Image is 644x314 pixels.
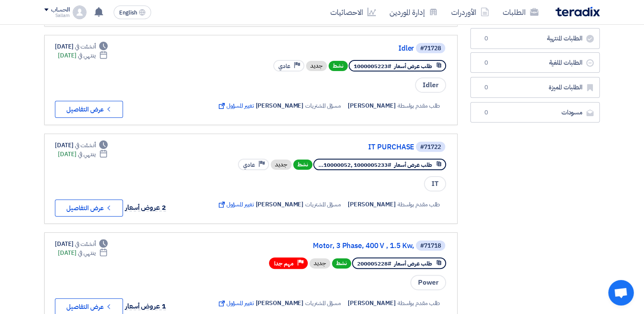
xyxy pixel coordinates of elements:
div: [DATE] [58,150,108,159]
span: عادي [243,161,255,169]
span: تغيير المسؤول [217,101,254,110]
button: عرض التفاصيل [55,200,123,217]
span: تغيير المسؤول [217,299,254,308]
span: [PERSON_NAME] [255,200,303,209]
span: [PERSON_NAME] [348,299,396,308]
span: تغيير المسؤول [217,200,254,209]
div: [DATE] [55,141,108,150]
div: Open chat [608,280,634,305]
span: نشط [293,160,312,170]
span: English [119,10,137,16]
span: طلب مقدم بواسطة [398,299,441,308]
span: أنشئت في [75,42,95,51]
span: ينتهي في [78,248,95,257]
span: طلب عرض أسعار [394,260,432,268]
div: [DATE] [55,240,108,248]
span: Idler [415,77,446,93]
div: جديد [306,61,327,71]
span: أنشئت في [75,240,95,248]
span: نشط [329,61,348,71]
div: [DATE] [58,51,108,60]
a: Motor, 3 Phase, 400 V , 1.5 Kw, [244,242,414,250]
a: الاحصائيات [323,2,383,22]
span: IT [424,176,446,191]
a: الطلبات الملغية0 [470,52,600,73]
a: الطلبات [496,2,545,22]
span: أنشئت في [75,141,95,150]
span: ينتهي في [78,150,95,159]
img: Teradix logo [555,7,600,17]
div: جديد [309,258,330,268]
span: [PERSON_NAME] [348,101,396,110]
span: #200005228 [357,260,391,268]
span: [PERSON_NAME] [255,101,303,110]
button: عرض التفاصيل [55,101,123,118]
a: الطلبات المنتهية0 [470,28,600,49]
div: Sallam [44,13,69,18]
span: ينتهي في [78,51,95,60]
span: Power [410,275,446,290]
a: الأوردرات [444,2,496,22]
button: English [114,6,151,19]
div: الحساب [51,6,69,14]
div: #71722 [420,144,441,150]
a: إدارة الموردين [383,2,444,22]
span: طلب عرض أسعار [394,62,432,70]
span: مهم جدا [274,260,294,268]
span: 2 عروض أسعار [125,203,166,213]
a: الطلبات المميزة0 [470,77,600,98]
span: 1 عروض أسعار [125,301,166,311]
img: profile_test.png [73,6,86,19]
a: مسودات0 [470,102,600,123]
span: مسؤل المشتريات [305,200,341,209]
div: جديد [271,160,292,170]
span: نشط [332,258,351,268]
span: مسؤل المشتريات [305,299,341,308]
span: 0 [481,83,491,92]
span: #1000005223 [354,62,391,70]
span: طلب عرض أسعار [394,161,432,169]
a: IT PURCHASE [244,143,414,151]
span: 0 [481,59,491,67]
span: عادي [278,62,290,70]
span: [PERSON_NAME] [348,200,396,209]
div: [DATE] [58,248,108,257]
div: #71728 [420,46,441,51]
span: 0 [481,108,491,117]
span: #1000005233 ,10000052... [318,161,391,169]
div: #71718 [420,243,441,249]
span: [PERSON_NAME] [255,299,303,308]
span: 0 [481,34,491,43]
div: [DATE] [55,42,108,51]
span: مسؤل المشتريات [305,101,341,110]
a: Idler [244,45,414,52]
span: طلب مقدم بواسطة [398,200,441,209]
span: طلب مقدم بواسطة [398,101,441,110]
